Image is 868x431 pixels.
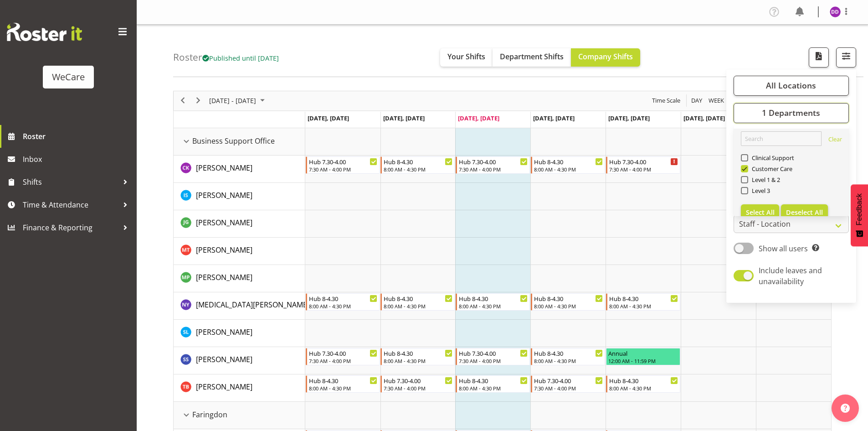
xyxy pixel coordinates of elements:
[608,348,678,358] div: Annual
[690,95,704,106] button: Timeline Day
[309,384,378,392] div: 8:00 AM - 4:30 PM
[459,348,528,358] div: Hub 7.30-4.00
[855,193,863,225] span: Feedback
[456,375,530,393] div: Tyla Boyd"s event - Hub 8-4.30 Begin From Wednesday, October 8, 2025 at 8:00:00 AM GMT+13:00 Ends...
[192,409,227,420] span: Faringdon
[174,292,305,320] td: Nikita Yates resource
[177,95,189,106] button: Previous
[196,381,252,392] a: [PERSON_NAME]
[748,154,795,161] span: Clinical Support
[7,23,82,41] img: Rosterit website logo
[309,376,378,385] div: Hub 8-4.30
[830,6,841,17] img: demi-dumitrean10946.jpg
[383,114,425,122] span: [DATE], [DATE]
[309,357,378,364] div: 7:30 AM - 4:00 PM
[651,95,681,106] span: Time Scale
[174,320,305,347] td: Sarah Lamont resource
[609,302,678,310] div: 8:00 AM - 4:30 PM
[447,52,485,62] span: Your Shifts
[493,48,571,67] button: Department Shifts
[828,135,842,146] a: Clear
[578,52,633,62] span: Company Shifts
[456,293,530,311] div: Nikita Yates"s event - Hub 8-4.30 Begin From Wednesday, October 8, 2025 at 8:00:00 AM GMT+13:00 E...
[609,294,678,303] div: Hub 8-4.30
[841,404,850,413] img: help-xxl-2.png
[748,165,793,172] span: Customer Care
[196,354,252,364] span: [PERSON_NAME]
[384,294,452,303] div: Hub 8-4.30
[174,347,305,374] td: Savita Savita resource
[690,95,703,106] span: Day
[836,47,856,68] button: Filter Shifts
[174,128,305,156] td: Business Support Office resource
[609,384,678,392] div: 8:00 AM - 4:30 PM
[531,156,605,174] div: Chloe Kim"s event - Hub 8-4.30 Begin From Thursday, October 9, 2025 at 8:00:00 AM GMT+13:00 Ends ...
[175,91,190,110] div: previous period
[380,375,455,393] div: Tyla Boyd"s event - Hub 7.30-4.00 Begin From Tuesday, October 7, 2025 at 7:30:00 AM GMT+13:00 End...
[707,95,726,106] button: Timeline Week
[192,135,275,146] span: Business Support Office
[174,156,305,183] td: Chloe Kim resource
[174,402,305,429] td: Faringdon resource
[174,210,305,238] td: Janine Grundler resource
[173,52,279,62] h4: Roster
[606,348,680,365] div: Savita Savita"s event - Annual Begin From Friday, October 10, 2025 at 12:00:00 AM GMT+13:00 Ends ...
[380,348,455,365] div: Savita Savita"s event - Hub 8-4.30 Begin From Tuesday, October 7, 2025 at 8:00:00 AM GMT+13:00 En...
[384,348,452,358] div: Hub 8-4.30
[309,348,378,358] div: Hub 7.30-4.00
[851,184,868,246] button: Feedback - Show survey
[459,376,528,385] div: Hub 8-4.30
[766,80,816,91] span: All Locations
[759,244,808,254] span: Show all users
[202,53,279,62] span: Published until [DATE]
[196,300,309,310] span: [MEDICAL_DATA][PERSON_NAME]
[384,384,452,392] div: 7:30 AM - 4:00 PM
[734,103,849,123] button: 1 Departments
[174,265,305,292] td: Millie Pumphrey resource
[196,245,252,255] span: [PERSON_NAME]
[380,293,455,311] div: Nikita Yates"s event - Hub 8-4.30 Begin From Tuesday, October 7, 2025 at 8:00:00 AM GMT+13:00 End...
[384,357,452,364] div: 8:00 AM - 4:30 PM
[309,157,378,166] div: Hub 7.30-4.00
[606,293,680,311] div: Nikita Yates"s event - Hub 8-4.30 Begin From Friday, October 10, 2025 at 8:00:00 AM GMT+13:00 End...
[534,357,603,364] div: 8:00 AM - 4:30 PM
[534,302,603,310] div: 8:00 AM - 4:30 PM
[534,157,603,166] div: Hub 8-4.30
[786,208,823,217] span: Deselect All
[174,183,305,210] td: Isabel Simcox resource
[458,114,499,122] span: [DATE], [DATE]
[531,375,605,393] div: Tyla Boyd"s event - Hub 7.30-4.00 Begin From Thursday, October 9, 2025 at 7:30:00 AM GMT+13:00 En...
[651,95,682,106] button: Time Scale
[606,375,680,393] div: Tyla Boyd"s event - Hub 8-4.30 Begin From Friday, October 10, 2025 at 8:00:00 AM GMT+13:00 Ends A...
[196,327,252,338] a: [PERSON_NAME]
[683,114,725,122] span: [DATE], [DATE]
[609,376,678,385] div: Hub 8-4.30
[759,265,822,286] span: Include leaves and unavailability
[309,166,378,173] div: 7:30 AM - 4:00 PM
[190,91,206,110] div: next period
[306,348,380,365] div: Savita Savita"s event - Hub 7.30-4.00 Begin From Monday, October 6, 2025 at 7:30:00 AM GMT+13:00 ...
[306,375,380,393] div: Tyla Boyd"s event - Hub 8-4.30 Begin From Monday, October 6, 2025 at 8:00:00 AM GMT+13:00 Ends At...
[309,294,378,303] div: Hub 8-4.30
[196,190,252,201] a: [PERSON_NAME]
[748,187,770,194] span: Level 3
[196,272,252,283] a: [PERSON_NAME]
[459,157,528,166] div: Hub 7.30-4.00
[459,302,528,310] div: 8:00 AM - 4:30 PM
[781,204,828,221] button: Deselect All
[459,384,528,392] div: 8:00 AM - 4:30 PM
[23,130,132,143] span: Roster
[192,95,205,106] button: Next
[500,52,564,62] span: Department Shifts
[531,348,605,365] div: Savita Savita"s event - Hub 8-4.30 Begin From Thursday, October 9, 2025 at 8:00:00 AM GMT+13:00 E...
[384,157,452,166] div: Hub 8-4.30
[534,294,603,303] div: Hub 8-4.30
[309,302,378,310] div: 8:00 AM - 4:30 PM
[306,156,380,174] div: Chloe Kim"s event - Hub 7.30-4.00 Begin From Monday, October 6, 2025 at 7:30:00 AM GMT+13:00 Ends...
[534,166,603,173] div: 8:00 AM - 4:30 PM
[748,176,781,183] span: Level 1 & 2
